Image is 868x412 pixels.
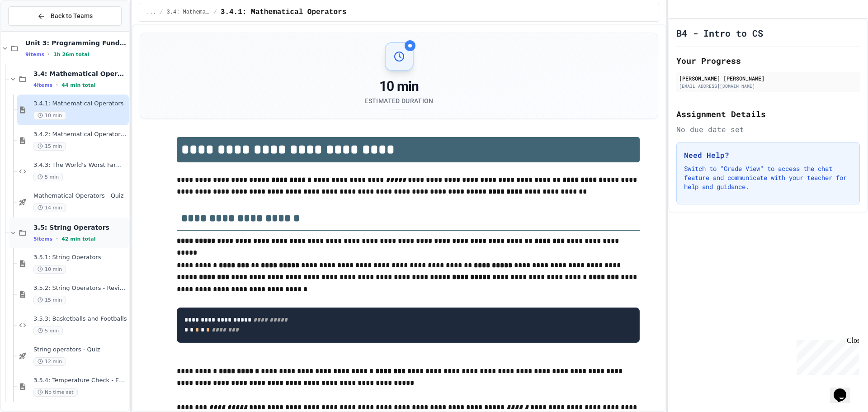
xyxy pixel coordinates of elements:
span: Back to Teams [51,11,93,21]
div: [PERSON_NAME] [PERSON_NAME] [679,74,857,82]
h2: Assignment Details [676,108,860,120]
div: 10 min [364,78,433,95]
span: 14 min [33,204,66,212]
span: 44 min total [61,82,95,88]
h2: Your Progress [676,54,860,67]
span: 3.4.1: Mathematical Operators [33,100,127,108]
span: / [214,9,217,16]
h1: B4 - Intro to CS [676,27,763,39]
p: Switch to "Grade View" to access the chat feature and communicate with your teacher for help and ... [684,164,852,191]
span: 42 min total [61,236,95,242]
span: 5 min [33,327,63,335]
span: Mathematical Operators - Quiz [33,192,127,200]
span: 12 min [33,357,66,366]
span: 3.4.2: Mathematical Operators - Review [33,131,127,138]
div: [EMAIL_ADDRESS][DOMAIN_NAME] [679,83,857,90]
span: 1h 26m total [53,52,89,57]
h3: Need Help? [684,150,852,161]
span: No time set [33,388,78,397]
span: String operators - Quiz [33,346,127,354]
iframe: chat widget [830,376,859,403]
span: 3.5.3: Basketballs and Footballs [33,315,127,323]
span: 10 min [33,111,66,120]
span: • [56,235,58,242]
span: 3.4: Mathematical Operators [33,70,127,78]
span: / [160,9,163,16]
div: No due date set [676,124,860,135]
span: 15 min [33,296,66,304]
span: 3.4.1: Mathematical Operators [221,7,346,18]
button: Back to Teams [8,6,122,26]
iframe: chat widget [793,336,859,375]
span: Unit 3: Programming Fundamentals [25,39,127,47]
span: 3.4.3: The World's Worst Farmers Market [33,161,127,169]
span: 5 items [33,236,52,242]
span: 3.5.2: String Operators - Review [33,284,127,292]
span: 10 min [33,265,66,274]
span: 3.5: String Operators [33,223,127,232]
span: 9 items [25,52,44,57]
span: • [48,51,50,58]
span: 3.5.1: String Operators [33,254,127,261]
span: 3.4: Mathematical Operators [167,9,210,16]
span: ... [146,9,156,16]
div: Estimated Duration [364,96,433,105]
div: Chat with us now!Close [4,4,62,57]
span: 3.5.4: Temperature Check - Exit Ticket [33,377,127,384]
span: 15 min [33,142,66,151]
span: 5 min [33,173,63,181]
span: 4 items [33,82,52,88]
span: • [56,81,58,89]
